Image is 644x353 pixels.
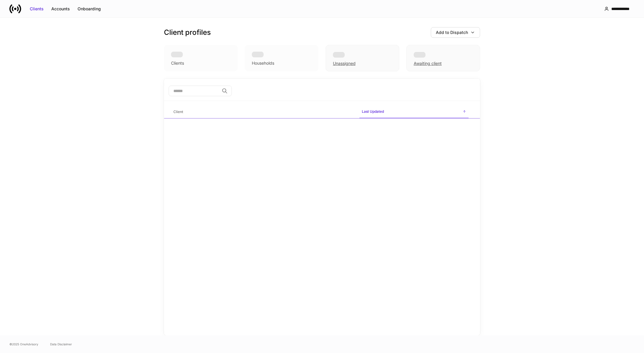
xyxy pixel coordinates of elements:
h6: Last Updated [362,109,384,114]
div: Accounts [51,6,70,12]
a: Data Disclaimer [50,342,72,347]
span: © 2025 OneAdvisory [9,342,38,347]
h6: Client [173,109,183,115]
div: Clients [171,60,184,66]
h3: Client profiles [164,28,211,37]
span: Client [171,106,355,118]
div: Clients [30,6,44,12]
div: Onboarding [78,6,101,12]
button: Onboarding [74,4,105,14]
button: Clients [26,4,47,14]
div: Awaiting client [406,45,480,71]
span: Last Updated [359,106,469,118]
div: Awaiting client [414,61,442,66]
div: Unassigned [326,45,399,71]
div: Households [252,60,274,66]
div: Unassigned [333,61,356,66]
div: Add to Dispatch [436,30,468,35]
button: Accounts [47,4,74,14]
button: Add to Dispatch [431,27,480,38]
